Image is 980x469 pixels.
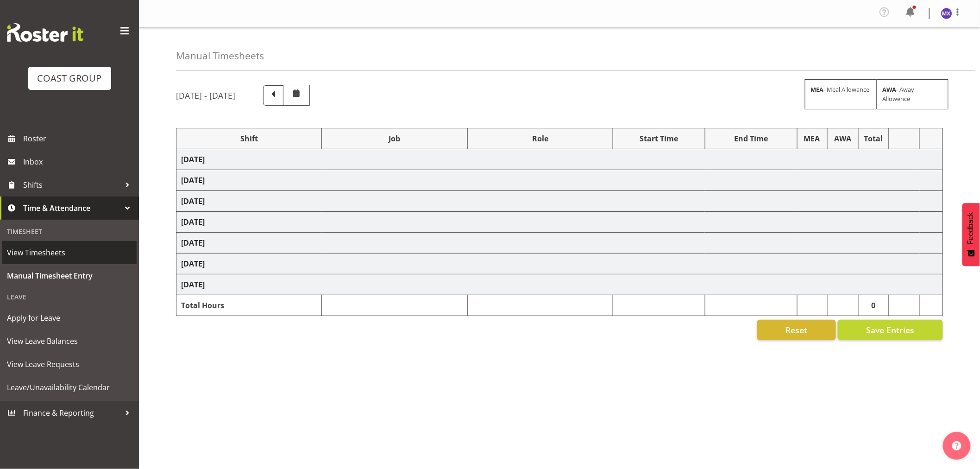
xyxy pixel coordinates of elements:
span: Time & Attendance [23,201,120,215]
div: Shift [181,133,317,144]
div: End Time [710,133,792,144]
span: Shifts [23,178,120,192]
td: [DATE] [176,233,943,254]
span: Reset [785,324,807,336]
div: Job [327,133,462,144]
td: [DATE] [176,149,943,170]
span: View Timesheets [7,246,132,260]
span: Leave/Unavailability Calendar [7,380,132,394]
span: Save Entries [866,324,914,336]
td: [DATE] [176,170,943,191]
h5: [DATE] - [DATE] [176,90,235,101]
strong: MEA [811,85,824,94]
td: [DATE] [176,212,943,233]
a: Manual Timesheet Entry [2,264,137,287]
span: View Leave Balances [7,334,132,348]
button: Save Entries [838,320,943,340]
a: Apply for Leave [2,306,137,330]
span: Apply for Leave [7,311,132,325]
img: Rosterit website logo [7,23,83,42]
div: Leave [2,287,137,306]
button: Reset [757,320,836,340]
span: Roster [23,132,134,146]
span: View Leave Requests [7,357,132,371]
img: help-xxl-2.png [952,441,961,450]
div: Timesheet [2,222,137,241]
a: View Leave Requests [2,353,137,376]
div: COAST GROUP [38,71,102,85]
td: [DATE] [176,254,943,274]
td: 0 [858,295,889,316]
h4: Manual Timesheets [176,51,264,61]
a: View Leave Balances [2,330,137,353]
td: [DATE] [176,274,943,295]
span: Feedback [967,212,975,245]
div: AWA [832,133,854,144]
span: Inbox [23,155,134,169]
img: michelle-xiang8229.jpg [941,8,952,19]
a: View Timesheets [2,241,137,264]
strong: AWA [883,85,897,94]
div: Role [472,133,608,144]
div: - Meal Allowance [805,79,877,109]
div: - Away Allowence [877,79,949,109]
div: Total [863,133,884,144]
button: Feedback - Show survey [962,203,980,266]
span: Finance & Reporting [23,406,120,420]
a: Leave/Unavailability Calendar [2,376,137,399]
td: [DATE] [176,191,943,212]
div: MEA [802,133,823,144]
div: Start Time [618,133,700,144]
span: Manual Timesheet Entry [7,269,132,283]
td: Total Hours [176,295,322,316]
